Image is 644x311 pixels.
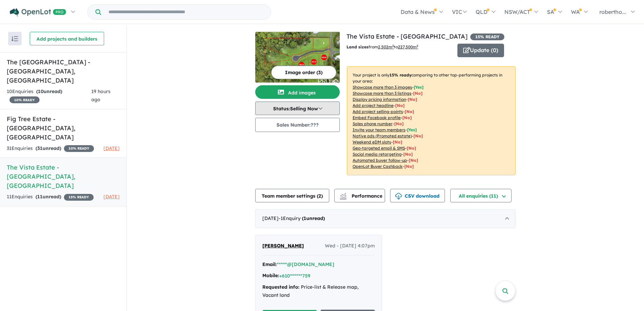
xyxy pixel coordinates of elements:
[392,44,394,48] sup: 2
[262,243,304,249] span: [PERSON_NAME]
[103,194,120,200] span: [DATE]
[103,145,120,151] span: [DATE]
[11,36,18,41] img: sort.svg
[353,152,402,157] u: Social media retargeting
[36,88,62,94] strong: ( unread)
[347,32,468,40] a: The Vista Estate - [GEOGRAPHIC_DATA]
[91,88,111,103] span: 19 hours ago
[353,164,403,169] u: OpenLot Buyer Cashback
[353,127,405,132] u: Invite your team members
[599,8,626,15] span: robertho...
[378,44,394,49] u: 2,502 m
[64,145,94,152] span: 10 % READY
[102,5,269,19] input: Try estate name, suburb, builder or developer
[347,66,516,175] p: Your project is only comparing to other top-performing projects in your area: - - - - - - - - - -...
[470,34,504,40] span: 15 % READY
[353,97,406,102] u: Display pricing information
[255,209,516,228] div: [DATE]
[403,152,413,157] span: [No]
[393,139,402,145] span: [No]
[398,44,418,49] u: 227,500 m
[353,133,412,138] u: Native ads (Promoted estate)
[405,109,414,114] span: [ No ]
[409,158,418,163] span: [No]
[416,44,418,48] sup: 2
[390,189,445,202] button: CSV download
[7,88,91,104] div: 10 Enquir ies
[271,66,336,79] button: Image order (3)
[353,139,391,145] u: Weekend eDM slots
[353,103,393,108] u: Add project headline
[7,114,120,142] h5: Fig Tree Estate - [GEOGRAPHIC_DATA] , [GEOGRAPHIC_DATA]
[407,146,416,151] span: [No]
[413,91,423,96] span: [ No ]
[37,145,43,151] span: 31
[353,146,405,151] u: Geo-targeted email & SMS
[302,215,325,221] strong: ( unread)
[457,44,504,57] button: Update (0)
[38,88,44,94] span: 10
[353,85,412,90] u: Showcase more than 3 images
[255,32,340,83] img: The Vista Estate - Modanville
[353,91,411,96] u: Showcase more than 3 listings
[340,193,346,197] img: line-chart.svg
[347,44,368,49] b: Land sizes
[262,261,277,267] strong: Email:
[255,118,340,132] button: Sales Number:???
[30,32,104,45] button: Add projects and builders
[35,145,61,151] strong: ( unread)
[341,193,382,199] span: Performance
[262,272,279,279] strong: Mobile:
[407,127,417,132] span: [ Yes ]
[402,115,412,120] span: [ No ]
[353,121,392,126] u: Sales phone number
[255,189,329,202] button: Team member settings (2)
[318,193,321,199] span: 2
[404,164,414,169] span: [No]
[408,97,417,102] span: [ No ]
[7,193,94,201] div: 11 Enquir ies
[255,85,340,99] button: Add images
[347,44,452,50] p: from
[353,109,403,114] u: Add project selling-points
[389,72,411,77] b: 15 % ready
[394,44,418,49] span: to
[304,215,306,221] span: 1
[325,242,375,250] span: Wed - [DATE] 4:07pm
[395,103,405,108] span: [ No ]
[255,102,340,115] button: Status:Selling Now
[279,215,325,221] span: - 1 Enquir y
[340,195,347,199] img: bar-chart.svg
[262,284,300,290] strong: Requested info:
[7,58,120,85] h5: The [GEOGRAPHIC_DATA] - [GEOGRAPHIC_DATA] , [GEOGRAPHIC_DATA]
[9,96,40,103] span: 10 % READY
[353,115,401,120] u: Embed Facebook profile
[414,85,424,90] span: [ Yes ]
[35,194,61,200] strong: ( unread)
[394,121,404,126] span: [ No ]
[413,133,423,138] span: [No]
[395,193,402,200] img: download icon
[450,189,511,202] button: All enquiries (11)
[10,8,66,17] img: Openlot PRO Logo White
[334,189,385,202] button: Performance
[7,163,120,190] h5: The Vista Estate - [GEOGRAPHIC_DATA] , [GEOGRAPHIC_DATA]
[262,283,375,299] div: Price-list & Release map, Vacant land
[37,194,43,200] span: 11
[353,158,407,163] u: Automated buyer follow-up
[64,194,94,201] span: 15 % READY
[7,145,94,153] div: 31 Enquir ies
[262,242,304,250] a: [PERSON_NAME]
